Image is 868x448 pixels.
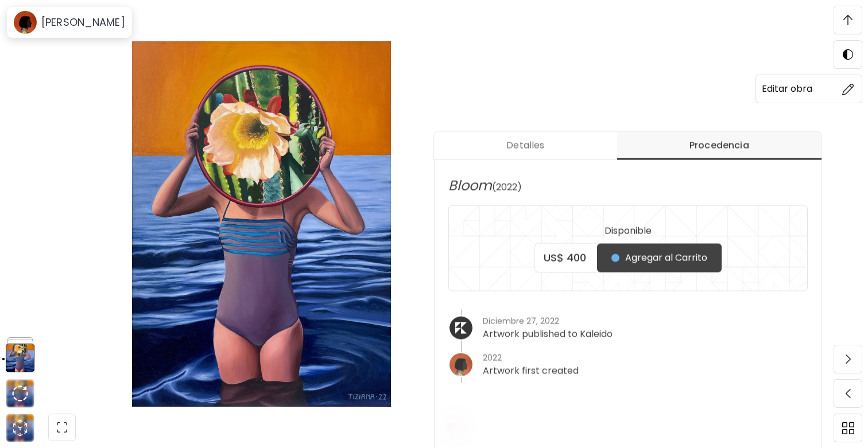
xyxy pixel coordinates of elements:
[441,139,610,153] span: Detalles
[483,364,579,377] a: Artwork first created
[624,139,815,153] span: Procedencia
[483,353,579,363] h4: 2022
[492,181,522,194] span: (2022)
[448,176,492,195] span: Bloom
[597,244,722,272] button: Agregar al Carrito
[11,419,29,437] div: animation
[483,316,613,326] h4: Diciembre 27, 2022
[611,251,707,265] span: Agregar al Carrito
[41,15,125,29] h6: [PERSON_NAME]
[483,328,613,341] a: Artwork published to Kaleido
[762,81,812,96] h6: Editar obra
[535,251,597,265] h5: US$ 400
[604,224,652,239] h6: Disponible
